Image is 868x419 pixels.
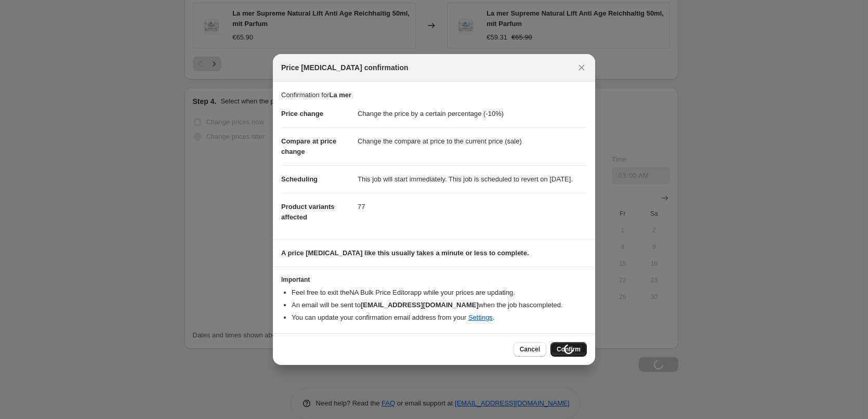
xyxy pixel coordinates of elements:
[358,100,587,127] dd: Change the price by a certain percentage (-10%)
[281,62,409,73] span: Price [MEDICAL_DATA] confirmation
[574,60,589,75] button: Close
[281,249,529,257] b: A price [MEDICAL_DATA] like this usually takes a minute or less to complete.
[281,175,318,183] span: Scheduling
[514,342,546,357] button: Cancel
[358,165,587,193] dd: This job will start immediately. This job is scheduled to revert on [DATE].
[361,301,479,309] b: [EMAIL_ADDRESS][DOMAIN_NAME]
[281,90,587,100] p: Confirmation for
[520,345,540,353] span: Cancel
[281,137,336,155] span: Compare at price change
[281,203,335,221] span: Product variants affected
[358,193,587,220] dd: 77
[292,300,587,310] li: An email will be sent to when the job has completed .
[358,127,587,155] dd: Change the compare at price to the current price (sale)
[292,312,587,323] li: You can update your confirmation email address from your .
[468,313,493,321] a: Settings
[281,276,587,284] h3: Important
[329,91,351,99] b: La mer
[292,287,587,298] li: Feel free to exit the NA Bulk Price Editor app while your prices are updating.
[281,110,323,117] span: Price change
